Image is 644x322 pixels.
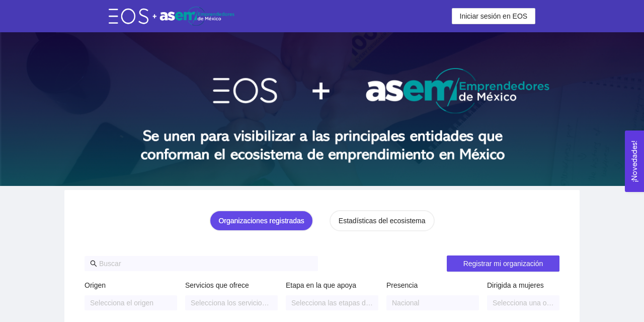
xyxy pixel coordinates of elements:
[625,131,644,192] button: Open Feedback Widget
[339,215,426,226] div: Estadísticas del ecosistema
[109,7,234,25] img: eos-asem-logo.38b026ae.png
[487,280,544,291] label: Dirigida a mujeres
[85,280,106,291] label: Origen
[99,258,312,269] input: Buscar
[90,260,97,267] span: search
[447,255,559,272] button: Registrar mi organización
[286,280,356,291] label: Etapa en la que apoya
[386,280,418,291] label: Presencia
[218,215,304,226] div: Organizaciones registradas
[460,11,528,22] span: Iniciar sesión en EOS
[452,8,536,24] button: Iniciar sesión en EOS
[185,280,249,291] label: Servicios que ofrece
[463,258,543,269] span: Registrar mi organización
